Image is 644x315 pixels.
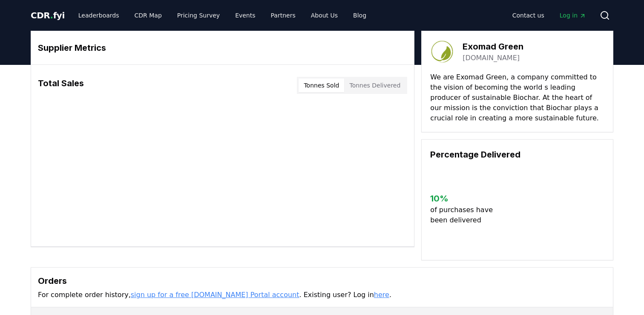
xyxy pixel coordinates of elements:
[463,40,523,53] h3: Exomad Green
[50,10,53,20] span: .
[131,291,299,299] a: sign up for a free [DOMAIN_NAME] Portal account
[299,79,344,92] button: Tonnes Sold
[31,10,65,20] span: CDR fyi
[430,72,604,123] p: We are Exomad Green, a company committed to the vision of becoming the world s leading producer o...
[170,8,227,23] a: Pricing Survey
[31,9,65,21] a: CDR.fyi
[430,40,454,64] img: Exomad Green-logo
[228,8,262,23] a: Events
[463,53,520,63] a: [DOMAIN_NAME]
[264,8,302,23] a: Partners
[553,8,593,23] a: Log in
[38,77,84,94] h3: Total Sales
[38,274,606,287] h3: Orders
[506,8,593,23] nav: Main
[506,8,551,23] a: Contact us
[560,11,586,20] span: Log in
[430,192,500,205] h3: 10 %
[430,205,500,225] p: of purchases have been delivered
[346,8,373,23] a: Blog
[38,41,407,54] h3: Supplier Metrics
[72,8,373,23] nav: Main
[72,8,126,23] a: Leaderboards
[430,148,604,161] h3: Percentage Delivered
[128,8,169,23] a: CDR Map
[344,79,405,92] button: Tonnes Delivered
[374,291,389,299] a: here
[304,8,345,23] a: About Us
[38,290,606,300] p: For complete order history, . Existing user? Log in .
